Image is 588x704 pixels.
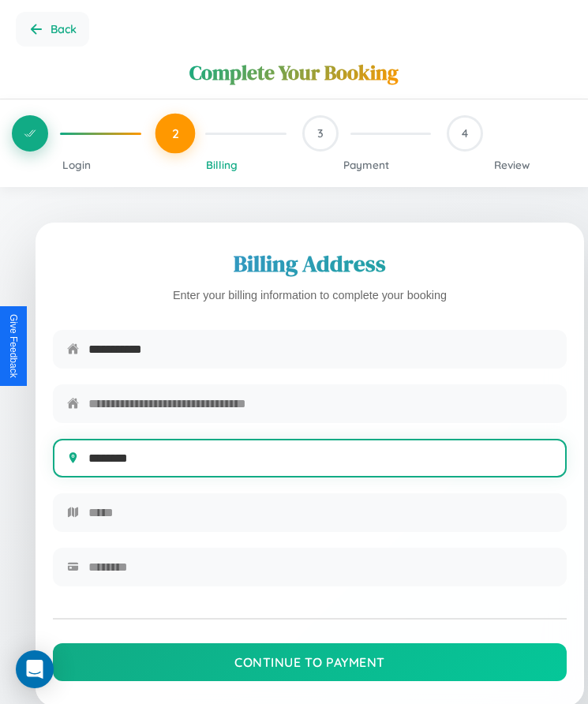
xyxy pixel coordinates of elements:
div: Give Feedback [8,314,19,378]
span: 2 [171,125,178,141]
p: Enter your billing information to complete your booking [53,286,567,306]
span: Review [494,158,530,171]
h2: Billing Address [53,248,567,279]
button: Go back [16,12,89,47]
h1: Complete Your Booking [189,58,399,87]
div: Open Intercom Messenger [16,650,54,688]
span: Payment [343,158,389,171]
span: Login [62,158,91,171]
button: Continue to Payment [53,643,567,681]
span: 4 [462,126,468,140]
span: 3 [317,126,324,140]
span: Billing [206,158,238,171]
